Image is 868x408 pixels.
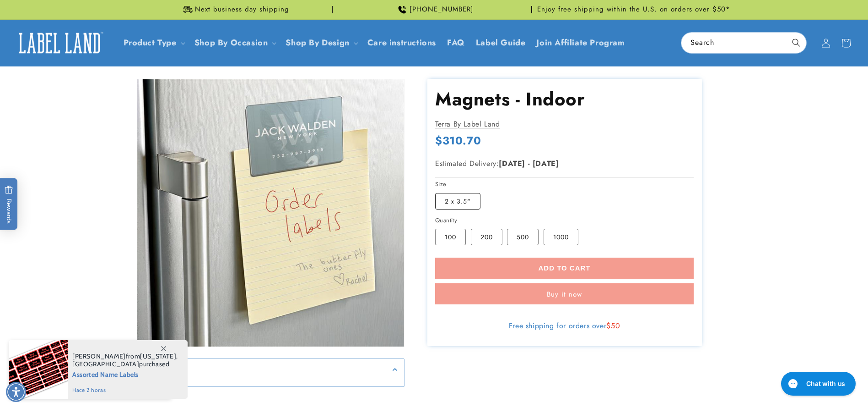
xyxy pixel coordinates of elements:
span: from , purchased [72,353,178,368]
strong: [DATE] [533,158,559,169]
span: Join Affiliate Program [536,38,625,48]
strong: [DATE] [499,158,525,169]
strong: - [528,158,530,169]
span: Shop By Occasion [194,38,268,48]
label: 1000 [544,229,578,245]
span: $310.70 [435,133,481,148]
summary: Product Type [118,32,189,54]
span: Rewards [5,186,13,224]
label: 2 x 3.5" [435,193,480,210]
span: [US_STATE] [140,352,176,360]
span: Assorted Name Labels [72,368,178,380]
span: Care instructions [367,38,436,48]
p: Estimated Delivery: [435,157,664,171]
button: Buy it now [435,283,694,304]
a: Care instructions [362,32,442,54]
span: Label Guide [476,38,526,48]
legend: Size [435,180,447,189]
label: 500 [507,229,539,245]
span: Enjoy free shipping within the U.S. on orders over $50* [537,5,730,14]
a: Terra By Label Land - open in a new tab [435,119,500,129]
a: FAQ [442,32,470,54]
label: 200 [471,229,502,245]
div: Accessibility Menu [6,382,26,402]
div: Free shipping for orders over [435,321,694,331]
button: Search [786,33,806,53]
label: 100 [435,229,466,245]
span: hace 2 horas [72,386,178,394]
span: 50 [611,320,620,331]
span: [PHONE_NUMBER] [410,5,474,14]
span: [GEOGRAPHIC_DATA] [72,360,139,368]
summary: Shop By Occasion [189,32,280,54]
a: Product Type [124,37,177,49]
iframe: Gorgias live chat messenger [776,369,859,399]
span: FAQ [447,38,465,48]
a: Label Land [11,25,109,61]
a: Shop By Design [286,37,349,49]
span: Next business day shipping [195,5,289,14]
img: Label Land [14,29,105,57]
summary: Description [137,359,404,380]
span: $ [606,320,611,331]
legend: Quantity [435,216,458,225]
media-gallery: Gallery Viewer [137,79,404,387]
summary: Shop By Design [280,32,361,54]
iframe: Sign Up via Text for Offers [7,335,116,362]
a: Label Guide [470,32,531,54]
h1: Magnets - Indoor [435,87,694,111]
a: Join Affiliate Program [531,32,630,54]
